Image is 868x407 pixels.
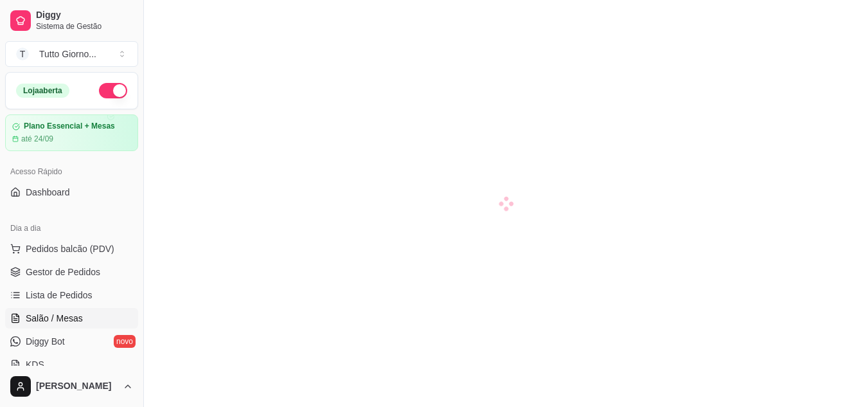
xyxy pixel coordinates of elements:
a: Diggy Botnovo [5,331,138,352]
div: Loja aberta [16,84,69,98]
span: Salão / Mesas [26,312,83,325]
button: Select a team [5,41,138,67]
span: Pedidos balcão (PDV) [26,242,114,255]
div: Tutto Giorno ... [39,48,96,60]
a: Gestor de Pedidos [5,262,138,282]
article: Plano Essencial + Mesas [24,122,115,131]
div: Acesso Rápido [5,161,138,182]
a: Lista de Pedidos [5,285,138,305]
span: Diggy Bot [26,335,65,348]
div: Dia a dia [5,218,138,239]
a: DiggySistema de Gestão [5,5,138,36]
a: Dashboard [5,182,138,203]
span: [PERSON_NAME] [36,381,118,392]
span: T [16,48,29,60]
span: Diggy [36,10,133,21]
button: [PERSON_NAME] [5,371,138,402]
a: KDS [5,354,138,375]
button: Alterar Status [99,83,127,98]
span: Lista de Pedidos [26,289,93,302]
article: até 24/09 [21,134,53,144]
span: Dashboard [26,186,70,199]
span: Gestor de Pedidos [26,266,100,278]
a: Plano Essencial + Mesasaté 24/09 [5,114,138,151]
span: Sistema de Gestão [36,21,133,32]
span: KDS [26,358,44,371]
a: Salão / Mesas [5,308,138,329]
button: Pedidos balcão (PDV) [5,239,138,259]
